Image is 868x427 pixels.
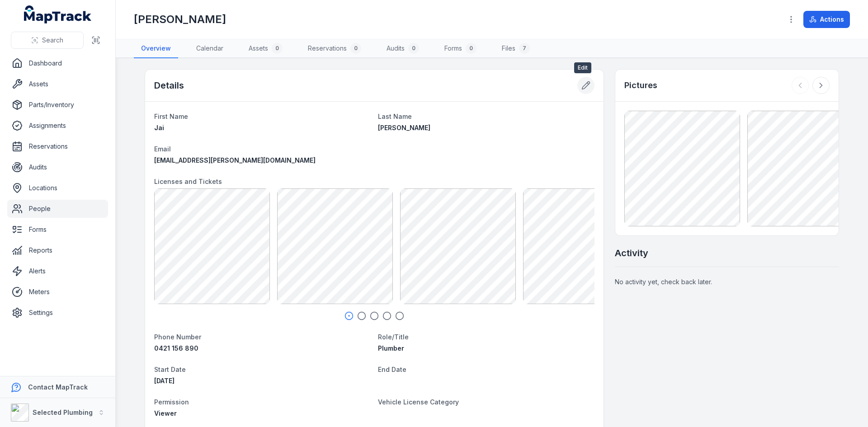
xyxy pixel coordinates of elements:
[7,200,108,218] a: People
[7,221,108,239] a: Forms
[134,39,178,58] a: Overview
[408,43,419,54] div: 0
[154,145,171,153] span: Email
[42,36,63,45] span: Search
[7,75,108,93] a: Assets
[154,344,198,352] span: 0421 156 890
[378,398,459,406] span: Vehicle License Category
[154,398,189,406] span: Permission
[350,43,361,54] div: 0
[615,247,648,259] h2: Activity
[154,124,164,131] span: Jai
[11,32,84,49] button: Search
[7,137,108,155] a: Reservations
[378,113,412,120] span: Last Name
[574,62,591,73] span: Edit
[33,408,93,416] strong: Selected Plumbing
[378,366,406,373] span: End Date
[154,377,175,385] time: 10/14/2025, 12:00:00 AM
[7,54,108,72] a: Dashboard
[7,241,108,259] a: Reports
[134,12,226,27] h1: [PERSON_NAME]
[154,113,188,120] span: First Name
[519,43,530,54] div: 7
[154,333,201,341] span: Phone Number
[189,39,231,58] a: Calendar
[378,344,404,352] span: Plumber
[7,96,108,114] a: Parts/Inventory
[24,5,92,23] a: MapTrack
[154,377,175,385] span: [DATE]
[624,79,657,92] h3: Pictures
[379,39,426,58] a: Audits0
[7,158,108,176] a: Audits
[154,156,316,164] span: [EMAIL_ADDRESS][PERSON_NAME][DOMAIN_NAME]
[7,179,108,197] a: Locations
[378,333,409,341] span: Role/Title
[154,366,186,373] span: Start Date
[28,383,88,391] strong: Contact MapTrack
[7,304,108,322] a: Settings
[466,43,476,54] div: 0
[154,178,222,185] span: Licenses and Tickets
[7,262,108,280] a: Alerts
[154,409,177,417] span: Viewer
[154,79,184,92] h2: Details
[241,39,290,58] a: Assets0
[7,283,108,301] a: Meters
[7,117,108,135] a: Assignments
[378,124,430,131] span: [PERSON_NAME]
[495,39,537,58] a: Files7
[803,11,850,28] button: Actions
[437,39,484,58] a: Forms0
[615,278,712,286] span: No activity yet, check back later.
[301,39,368,58] a: Reservations0
[272,43,283,54] div: 0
